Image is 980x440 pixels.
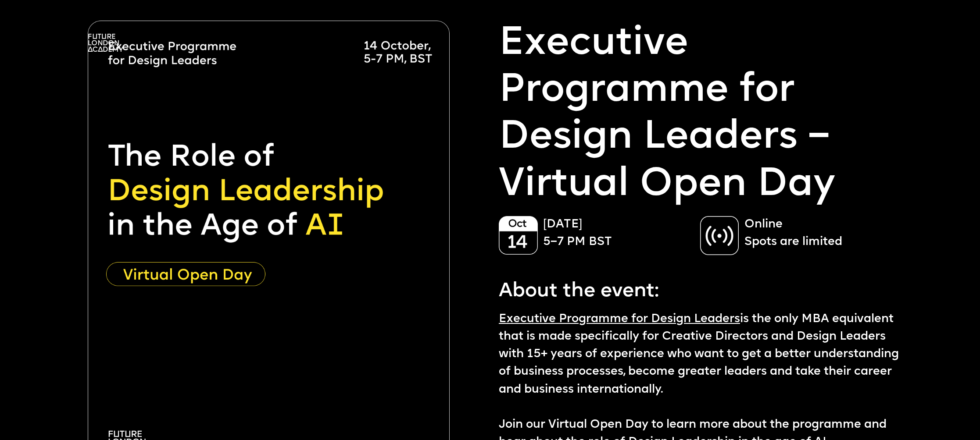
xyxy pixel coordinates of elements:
a: Executive Programme for Design Leaders [499,313,740,325]
p: Online Spots are limited [744,216,892,251]
p: About the event: [499,272,901,306]
p: Executive Programme for Design Leaders – Virtual Open Day [499,21,901,209]
p: [DATE] 5–7 PM BST [543,216,691,251]
img: A logo saying in 3 lines: Future London Academy [88,34,123,52]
